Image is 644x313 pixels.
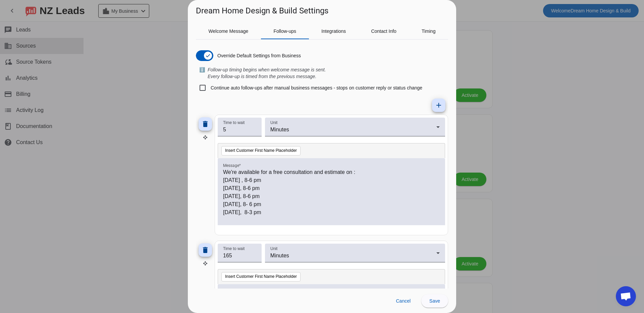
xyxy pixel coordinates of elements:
[208,67,326,79] i: Follow-up timing begins when welcome message is sent. Every follow-up is timed from the previous ...
[223,121,245,125] mat-label: Time to wait
[221,272,301,281] button: Insert Customer First Name Placeholder
[270,121,277,125] mat-label: Unit
[421,294,448,308] button: Save
[429,298,440,304] span: Save
[201,120,209,128] mat-icon: delete
[223,168,440,176] p: We're available for a free consultation and estimate on :
[371,29,396,34] span: Contact Info
[223,208,440,216] p: [DATE], 8-3 pm
[221,146,301,155] button: Insert Customer First Name Placeholder
[435,101,443,109] mat-icon: add
[223,176,440,184] p: [DATE] , 8-6 pm
[199,66,205,80] span: ℹ️
[270,246,277,251] mat-label: Unit
[223,246,245,251] mat-label: Time to wait
[616,286,636,306] div: Open chat
[422,29,436,34] span: Timing
[223,184,440,192] p: [DATE], 8-6 pm
[209,29,249,34] span: Welcome Message
[270,253,289,258] span: Minutes
[201,246,209,254] mat-icon: delete
[196,5,328,16] h1: Dream Home Design & Build Settings
[390,294,416,308] button: Cancel
[321,29,346,34] span: Integrations
[396,298,411,304] span: Cancel
[273,29,296,34] span: Follow-ups
[223,200,440,208] p: [DATE], 8- 6 pm
[216,52,301,59] label: Override Default Settings from Business
[223,192,440,200] p: [DATE], 8-6 pm
[270,127,289,132] span: Minutes
[209,84,422,91] label: Continue auto follow-ups after manual business messages - stops on customer reply or status change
